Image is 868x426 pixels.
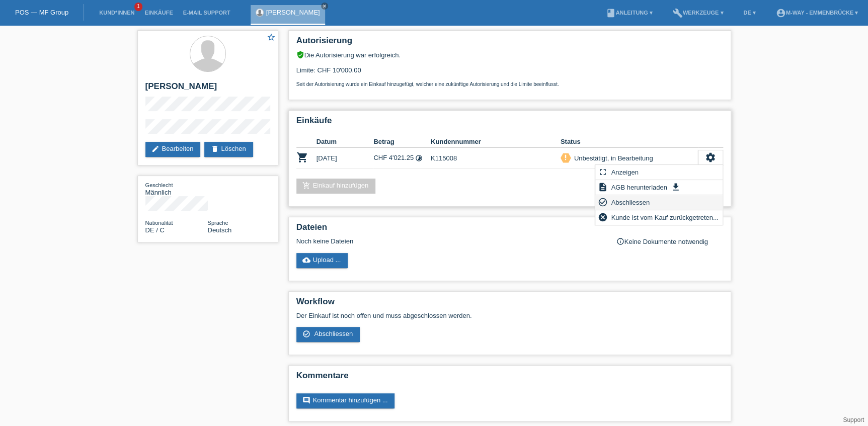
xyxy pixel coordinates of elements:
a: account_circlem-way - Emmenbrücke ▾ [770,10,863,16]
span: Nationalität [145,220,173,226]
i: edit [151,145,160,153]
a: Einkäufe [139,10,178,16]
a: editBearbeiten [145,142,201,157]
th: Betrag [373,136,431,148]
a: POS — MF Group [15,9,68,16]
td: K115008 [431,148,561,168]
h2: Autorisierung [296,36,723,51]
i: 24 Raten [415,154,423,162]
span: Abschliessen [314,330,353,337]
i: add_shopping_cart [302,182,310,190]
h2: [PERSON_NAME] [145,81,270,97]
i: info_outline [616,237,624,245]
td: CHF 4'021.25 [373,148,431,168]
i: book [605,8,615,18]
i: account_circle [775,8,785,18]
h2: Dateien [296,222,723,237]
span: Deutsch [208,226,232,234]
h2: Workflow [296,297,723,312]
a: deleteLöschen [204,142,253,157]
div: Unbestätigt, in Bearbeitung [571,153,653,163]
i: comment [302,396,310,404]
span: Sprache [208,220,228,226]
a: star_border [267,33,276,43]
p: Der Einkauf ist noch offen und muss abgeschlossen werden. [296,312,723,319]
a: add_shopping_cartEinkauf hinzufügen [296,179,376,194]
i: check_circle_outline [302,330,310,338]
a: Kund*innen [94,10,139,16]
th: Datum [317,136,374,148]
span: AGB herunterladen [609,181,668,193]
span: 1 [134,3,142,11]
i: verified_user [296,51,304,59]
a: [PERSON_NAME] [266,9,320,16]
i: cloud_upload [302,256,310,264]
i: build [673,8,683,18]
th: Kundennummer [431,136,561,148]
i: delete [210,145,218,153]
a: commentKommentar hinzufügen ... [296,393,395,408]
i: settings [705,152,716,163]
td: [DATE] [317,148,374,168]
h2: Kommentare [296,371,723,386]
a: check_circle_outline Abschliessen [296,327,360,342]
div: Keine Dokumente notwendig [616,237,723,245]
span: Deutschland / C / 28.02.2010 [145,226,165,234]
th: Status [561,136,698,148]
a: cloud_uploadUpload ... [296,253,348,268]
div: Noch keine Dateien [296,237,604,245]
a: Support [843,416,864,423]
p: Seit der Autorisierung wurde ein Einkauf hinzugefügt, welcher eine zukünftige Autorisierung und d... [296,81,723,87]
i: priority_high [562,154,569,161]
div: Männlich [145,181,208,196]
span: Geschlecht [145,182,173,188]
span: Abschliessen [609,196,651,208]
i: close [322,4,327,9]
span: Anzeigen [609,166,640,178]
a: buildWerkzeuge ▾ [668,10,729,16]
i: POSP00026556 [296,151,308,163]
div: Die Autorisierung war erfolgreich. [296,51,723,59]
i: get_app [670,182,680,192]
i: fullscreen [598,167,608,177]
i: star_border [267,33,276,42]
a: E-Mail Support [178,10,235,16]
div: Limite: CHF 10'000.00 [296,59,723,87]
a: close [321,3,328,10]
h2: Einkäufe [296,116,723,131]
a: DE ▾ [738,10,760,16]
i: description [598,182,608,192]
i: check_circle_outline [598,197,608,207]
a: bookAnleitung ▾ [600,10,657,16]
